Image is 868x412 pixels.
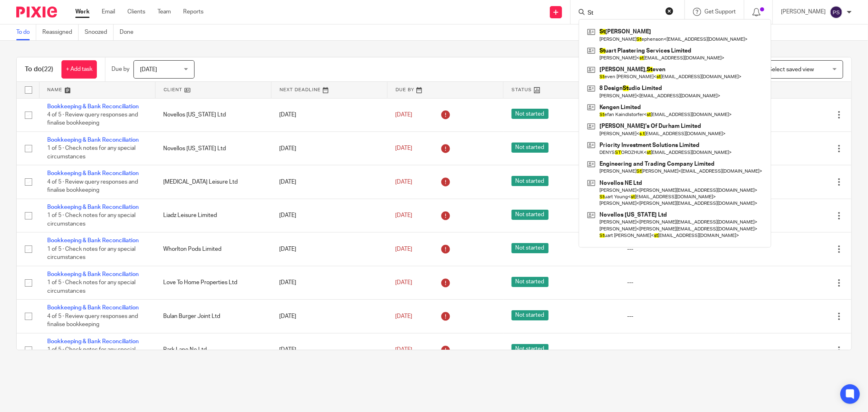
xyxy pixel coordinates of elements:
[155,333,271,366] td: Park Lane Ne Ltd
[155,131,271,165] td: Novellos [US_STATE] Ltd
[395,146,412,151] span: [DATE]
[16,24,36,40] a: To do
[61,60,97,79] a: + Add task
[47,347,136,361] span: 1 of 5 · Check notes for any special circumstances
[830,6,843,19] img: svg%3E
[47,112,138,126] span: 4 of 5 · Review query responses and finalise bookkeeping
[704,9,736,15] span: Get Support
[75,8,90,16] a: Work
[47,104,139,110] a: Bookkeeping & Bank Reconciliation
[42,24,79,40] a: Reassigned
[512,277,549,287] span: Not started
[157,8,171,16] a: Team
[183,8,203,16] a: Reports
[85,24,114,40] a: Snoozed
[395,112,412,118] span: [DATE]
[665,7,673,15] button: Clear
[395,213,412,218] span: [DATE]
[512,344,549,354] span: Not started
[120,24,140,40] a: Done
[112,65,129,73] p: Due by
[155,266,271,299] td: Love To Home Properties Ltd
[47,246,136,261] span: 1 of 5 · Check notes for any special circumstances
[271,333,387,366] td: [DATE]
[395,246,412,252] span: [DATE]
[395,179,412,185] span: [DATE]
[768,67,814,72] span: Select saved view
[271,131,387,165] td: [DATE]
[47,179,138,193] span: 4 of 5 · Review query responses and finalise bookkeeping
[587,10,660,17] input: Search
[155,199,271,232] td: Liadz Leisure Limited
[395,313,412,319] span: [DATE]
[47,305,139,311] a: Bookkeeping & Bank Reconciliation
[102,8,115,16] a: Email
[25,65,53,74] h1: To do
[42,66,53,72] span: (22)
[627,245,727,253] div: ---
[512,210,549,220] span: Not started
[47,146,136,160] span: 1 of 5 · Check notes for any special circumstances
[47,204,139,210] a: Bookkeeping & Bank Reconciliation
[47,280,136,294] span: 1 of 5 · Check notes for any special circumstances
[47,137,139,143] a: Bookkeeping & Bank Reconciliation
[127,8,145,16] a: Clients
[47,272,139,277] a: Bookkeeping & Bank Reconciliation
[155,232,271,266] td: Whorlton Pods Limited
[512,176,549,186] span: Not started
[512,142,549,153] span: Not started
[155,165,271,199] td: [MEDICAL_DATA] Leisure Ltd
[271,165,387,199] td: [DATE]
[512,243,549,253] span: Not started
[271,98,387,131] td: [DATE]
[627,346,727,354] div: ---
[781,8,826,16] p: [PERSON_NAME]
[47,339,139,344] a: Bookkeeping & Bank Reconciliation
[395,280,412,285] span: [DATE]
[16,7,57,18] img: Pixie
[155,98,271,131] td: Novellos [US_STATE] Ltd
[47,238,139,243] a: Bookkeeping & Bank Reconciliation
[627,312,727,320] div: ---
[271,266,387,299] td: [DATE]
[271,199,387,232] td: [DATE]
[47,313,138,328] span: 4 of 5 · Review query responses and finalise bookkeeping
[47,171,139,176] a: Bookkeeping & Bank Reconciliation
[512,310,549,320] span: Not started
[140,67,157,72] span: [DATE]
[155,300,271,333] td: Bulan Burger Joint Ltd
[512,109,549,119] span: Not started
[271,232,387,266] td: [DATE]
[271,300,387,333] td: [DATE]
[395,347,412,353] span: [DATE]
[47,213,136,227] span: 1 of 5 · Check notes for any special circumstances
[627,278,727,287] div: ---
